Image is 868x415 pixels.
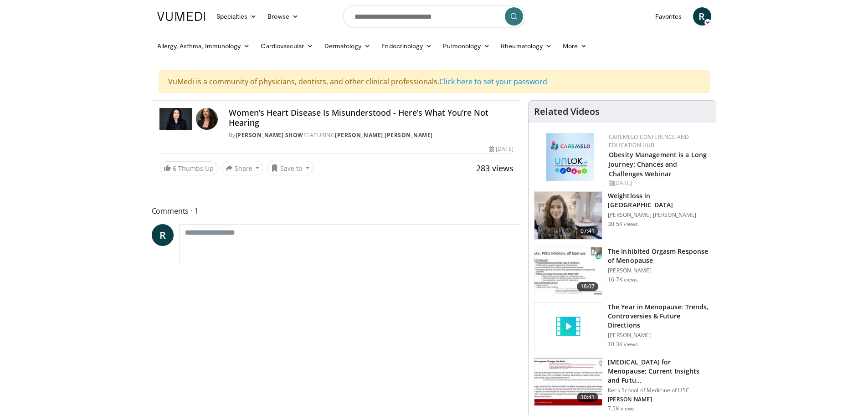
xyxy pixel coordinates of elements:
[534,358,602,405] img: 47271b8a-94f4-49c8-b914-2a3d3af03a9e.150x105_q85_crop-smart_upscale.jpg
[608,191,710,210] h3: Weightloss in [GEOGRAPHIC_DATA]
[229,108,514,128] h4: Women’s Heart Disease Is Misunderstood - Here’s What You’re Not Hearing
[262,7,304,26] a: Browse
[534,106,600,117] h4: Related Videos
[534,247,602,295] img: 283c0f17-5e2d-42ba-a87c-168d447cdba4.150x105_q85_crop-smart_upscale.jpg
[376,37,437,55] a: Endocrinology
[229,131,514,139] div: By FEATURING ,
[439,77,547,87] a: Click here to set your password
[609,133,689,149] a: CaReMeLO Conference and Education Hub
[546,133,594,181] img: 45df64a9-a6de-482c-8a90-ada250f7980c.png.150x105_q85_autocrop_double_scale_upscale_version-0.2.jpg
[650,7,688,26] a: Favorites
[608,267,710,274] p: [PERSON_NAME]
[608,341,638,348] p: 10.3K views
[335,131,383,139] a: [PERSON_NAME]
[534,191,710,240] a: 07:41 Weightloss in [GEOGRAPHIC_DATA] [PERSON_NAME] [PERSON_NAME] 30.5K views
[159,161,218,175] a: 6 Thumbs Up
[196,108,218,130] img: Avatar
[577,393,599,402] span: 30:41
[236,131,303,139] a: [PERSON_NAME] Show
[693,7,711,26] a: R
[608,302,710,330] h3: The Year in Menopause: Trends, Controversies & Future Directions
[437,37,495,55] a: Pulmonology
[255,37,318,55] a: Cardiovascular
[157,12,205,21] img: VuMedi Logo
[221,161,264,175] button: Share
[577,226,599,236] span: 07:41
[489,145,514,153] div: [DATE]
[608,358,710,385] h3: [MEDICAL_DATA] for Menopause: Current Insights and Futu…
[609,150,707,178] a: Obesity Management is a Long Journey: Chances and Challenges Webinar
[495,37,557,55] a: Rheumatology
[319,37,376,55] a: Dermatology
[343,5,525,27] input: Search topics, interventions
[577,282,599,291] span: 18:07
[152,205,522,217] span: Comments 1
[267,161,313,175] button: Save to
[152,224,174,246] a: R
[608,276,638,283] p: 16.7K views
[608,396,710,403] p: [PERSON_NAME]
[534,358,710,412] a: 30:41 [MEDICAL_DATA] for Menopause: Current Insights and Futu… Keck School of Medicine of USC [PE...
[608,247,710,265] h3: The Inhibited Orgasm Response of Menopause
[152,37,256,55] a: Allergy, Asthma, Immunology
[608,220,638,228] p: 30.5K views
[609,179,709,187] div: [DATE]
[534,247,710,295] a: 18:07 The Inhibited Orgasm Response of Menopause [PERSON_NAME] 16.7K views
[534,302,710,351] a: The Year in Menopause: Trends, Controversies & Future Directions [PERSON_NAME] 10.3K views
[385,131,433,139] a: [PERSON_NAME]
[159,108,192,130] img: Dr. Gabrielle Lyon Show
[159,70,710,93] div: VuMedi is a community of physicians, dentists, and other clinical professionals.
[608,332,710,339] p: [PERSON_NAME]
[476,163,514,174] span: 283 views
[608,405,635,412] p: 7.5K views
[211,7,262,26] a: Specialties
[608,211,710,219] p: [PERSON_NAME] [PERSON_NAME]
[534,192,602,239] img: 9983fed1-7565-45be-8934-aef1103ce6e2.150x105_q85_crop-smart_upscale.jpg
[557,37,592,55] a: More
[608,387,710,394] p: Keck School of Medicine of USC
[173,164,176,173] span: 6
[534,303,602,350] img: video_placeholder_short.svg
